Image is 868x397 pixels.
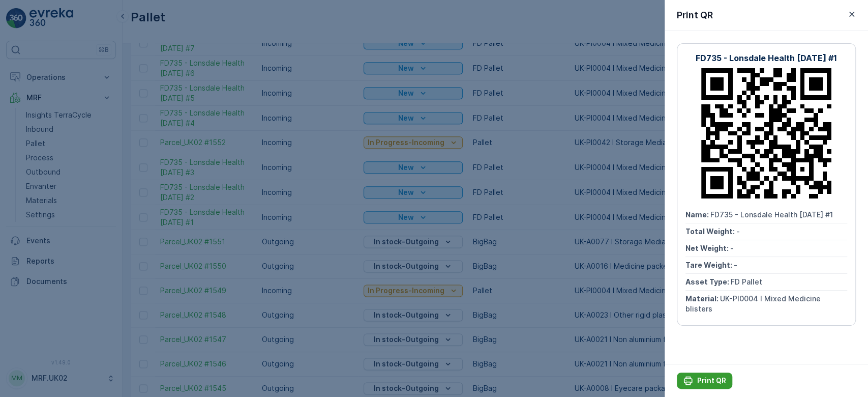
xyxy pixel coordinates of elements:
span: Tare Weight : [685,261,734,269]
span: Asset Type : [685,277,731,286]
span: - [736,227,740,236]
button: Print QR [677,373,732,389]
p: Print QR [697,376,726,386]
span: - [734,261,737,269]
span: FD Pallet [731,277,762,286]
span: UK-PI0004 I Mixed Medicine blisters [685,294,821,313]
span: FD735 - Lonsdale Health [DATE] #1 [710,210,833,219]
p: Print QR [677,8,713,22]
span: Net Weight : [685,244,730,252]
span: - [730,244,734,252]
span: Name : [685,210,710,219]
span: Material : [685,294,720,303]
span: Total Weight : [685,227,736,236]
p: FD735 - Lonsdale Health [DATE] #1 [696,52,837,64]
